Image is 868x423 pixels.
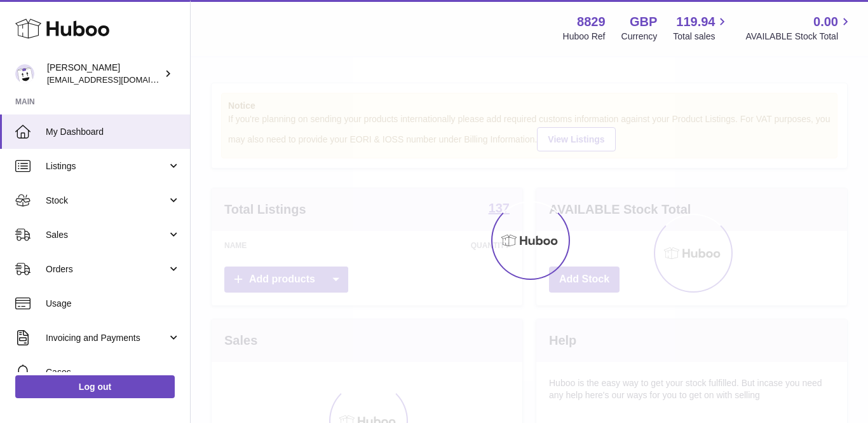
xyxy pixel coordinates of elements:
span: Orders [46,263,167,275]
div: Huboo Ref [563,31,606,43]
span: Invoicing and Payments [46,332,167,344]
span: 0.00 [813,13,838,31]
span: AVAILABLE Stock Total [745,31,853,43]
span: Usage [46,298,180,310]
div: Currency [621,31,658,43]
span: Sales [46,229,167,241]
span: Stock [46,195,167,207]
span: Listings [46,160,167,172]
strong: 8829 [577,13,606,31]
a: 0.00 AVAILABLE Stock Total [745,13,853,43]
a: Log out [15,375,175,398]
span: 119.94 [676,13,715,31]
strong: GBP [630,13,657,31]
img: commandes@kpmatech.com [15,64,34,83]
a: 119.94 Total sales [673,13,729,43]
div: [PERSON_NAME] [47,62,161,86]
span: [EMAIL_ADDRESS][DOMAIN_NAME] [47,74,187,85]
span: Total sales [673,31,729,43]
span: Cases [46,366,180,378]
span: My Dashboard [46,126,180,138]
